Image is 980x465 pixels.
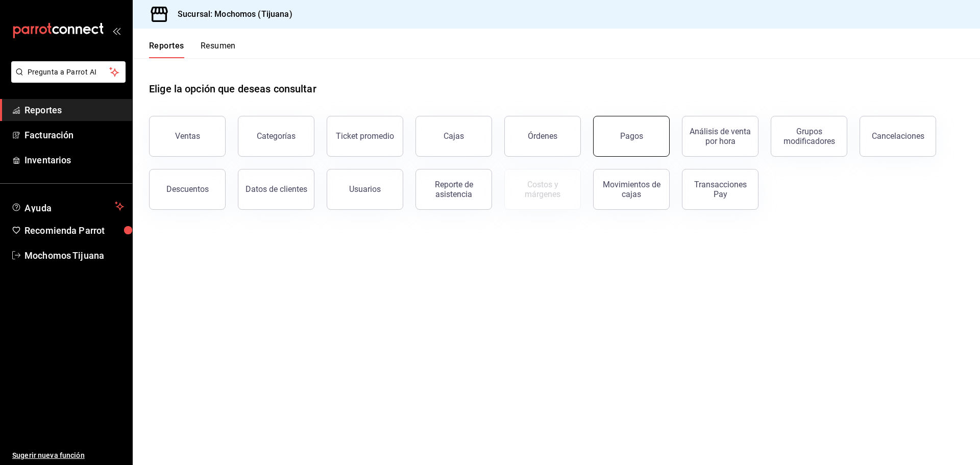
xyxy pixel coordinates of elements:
div: Movimientos de cajas [600,180,663,199]
div: Cancelaciones [872,131,924,141]
button: Cancelaciones [860,116,936,157]
div: Descuentos [166,184,209,194]
a: Cajas [415,116,492,157]
div: Reporte de asistencia [422,180,485,199]
button: Órdenes [504,116,581,157]
button: Resumen [201,41,236,58]
button: Grupos modificadores [771,116,847,157]
button: Ventas [149,116,226,157]
span: Mochomos Tijuana [24,249,124,262]
div: Usuarios [349,184,381,194]
div: Análisis de venta por hora [689,127,752,146]
span: Inventarios [24,153,124,167]
button: Pagos [593,116,670,157]
button: Datos de clientes [238,169,314,210]
div: Datos de clientes [246,184,307,194]
h3: Sucursal: Mochomos (Tijuana) [169,8,292,20]
button: Usuarios [327,169,403,210]
span: Reportes [24,103,124,117]
span: Pregunta a Parrot AI [28,67,110,78]
span: Sugerir nueva función [12,450,124,461]
button: Análisis de venta por hora [682,116,758,157]
button: Categorías [238,116,314,157]
button: Reportes [149,41,184,58]
button: Transacciones Pay [682,169,758,210]
span: Recomienda Parrot [24,224,124,237]
div: Ticket promedio [336,131,394,141]
div: navigation tabs [149,41,236,58]
span: Facturación [24,128,124,142]
div: Transacciones Pay [689,180,752,199]
div: Órdenes [528,131,557,141]
div: Pagos [620,131,643,141]
h1: Elige la opción que deseas consultar [149,81,316,96]
button: Pregunta a Parrot AI [11,61,126,83]
div: Categorías [257,131,296,141]
div: Cajas [444,130,464,142]
button: Reporte de asistencia [415,169,492,210]
span: Ayuda [24,200,111,212]
button: Descuentos [149,169,226,210]
button: Contrata inventarios para ver este reporte [504,169,581,210]
div: Ventas [175,131,200,141]
div: Costos y márgenes [511,180,574,199]
button: Movimientos de cajas [593,169,670,210]
div: Grupos modificadores [777,127,841,146]
button: open_drawer_menu [112,27,120,35]
a: Pregunta a Parrot AI [7,74,126,85]
button: Ticket promedio [327,116,403,157]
